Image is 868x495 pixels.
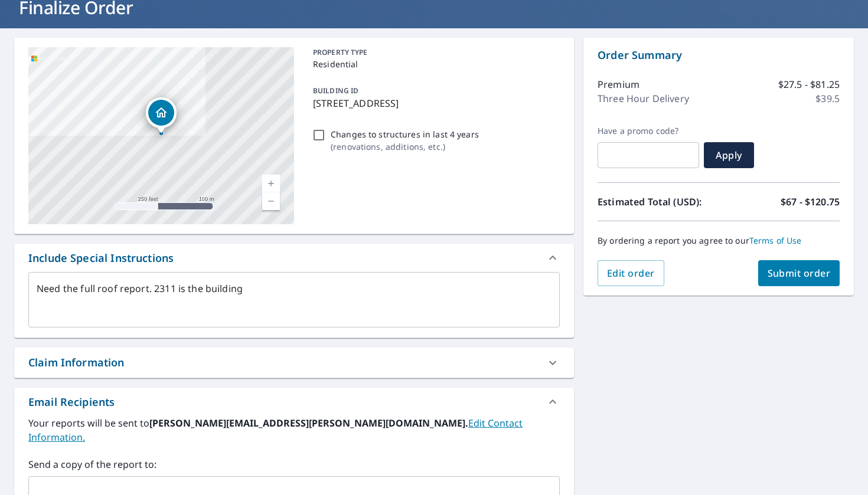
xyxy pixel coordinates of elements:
p: By ordering a report you agree to our [598,235,840,246]
p: $27.5 - $81.25 [778,77,840,91]
p: $39.5 [815,91,840,106]
label: Send a copy of the report to: [28,457,560,471]
p: $67 - $120.75 [781,195,840,209]
button: Apply [704,142,754,168]
p: Premium [598,77,639,91]
div: Email Recipients [28,394,115,410]
p: [STREET_ADDRESS] [313,96,555,110]
button: Edit order [598,260,664,286]
p: ( renovations, additions, etc. ) [331,140,479,153]
p: Three Hour Delivery [598,91,689,106]
button: Submit order [758,260,840,286]
b: [PERSON_NAME][EMAIL_ADDRESS][PERSON_NAME][DOMAIN_NAME]. [149,417,468,430]
p: Residential [313,58,555,70]
p: Changes to structures in last 4 years [331,128,479,140]
p: Estimated Total (USD): [598,195,719,209]
label: Have a promo code? [598,126,699,136]
span: Submit order [768,267,831,280]
textarea: Need the full roof report. 2311 is the building [37,283,552,317]
a: Current Level 17, Zoom Out [262,192,280,210]
a: Terms of Use [749,235,802,246]
p: BUILDING ID [313,86,358,96]
span: Apply [713,149,745,162]
p: PROPERTY TYPE [313,47,555,58]
div: Email Recipients [14,388,574,416]
div: Claim Information [28,355,125,371]
div: Dropped pin, building 1, Residential property, 2311 N Congress Ave Boynton Beach, FL 33426 [146,97,177,134]
p: Order Summary [598,47,840,63]
div: Include Special Instructions [14,244,574,272]
div: Claim Information [14,348,574,378]
a: Current Level 17, Zoom In [262,175,280,192]
div: Include Special Instructions [28,250,174,266]
span: Edit order [607,267,655,280]
label: Your reports will be sent to [28,416,560,444]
